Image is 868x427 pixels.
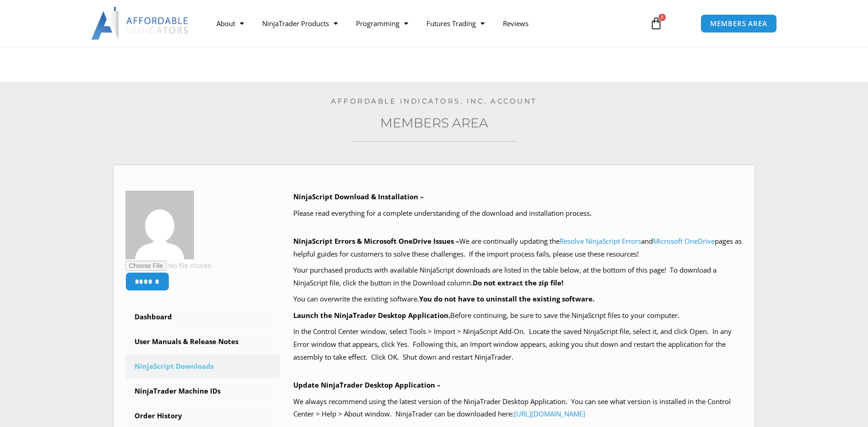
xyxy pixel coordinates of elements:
b: NinjaScript Download & Installation – [293,192,424,201]
p: We always recommend using the latest version of the NinjaTrader Desktop Application. You can see ... [293,395,743,421]
p: We are continually updating the and pages as helpful guides for customers to solve these challeng... [293,235,743,261]
a: User Manuals & Release Notes [125,330,280,354]
img: LogoAI | Affordable Indicators – NinjaTrader [91,7,189,40]
a: [URL][DOMAIN_NAME] [514,409,585,418]
a: Resolve NinjaScript Errors [560,236,641,246]
a: Futures Trading [417,13,494,34]
a: NinjaTrader Products [253,13,347,34]
nav: Menu [207,13,639,34]
p: You can overwrite the existing software. [293,293,743,306]
a: Affordable Indicators, Inc. Account [331,97,537,105]
a: Microsoft OneDrive [653,236,715,246]
p: Your purchased products with available NinjaScript downloads are listed in the table below, at th... [293,264,743,290]
b: NinjaScript Errors & Microsoft OneDrive Issues – [293,236,459,246]
b: You do not have to uninstall the existing software. [419,294,594,303]
span: 0 [658,14,666,21]
a: MEMBERS AREA [701,14,777,33]
img: 84adfa5f22bfd24465d130157fdb390bdb77ef40d44dd4234900401a6a33fd26 [125,191,194,259]
a: About [207,13,253,34]
a: Programming [347,13,417,34]
iframe: Intercom live chat [837,396,859,418]
a: NinjaScript Downloads [125,355,280,378]
a: Dashboard [125,305,280,329]
a: NinjaTrader Machine IDs [125,379,280,403]
p: In the Control Center window, select Tools > Import > NinjaScript Add-On. Locate the saved NinjaS... [293,325,743,364]
p: Please read everything for a complete understanding of the download and installation process. [293,207,743,220]
a: Reviews [494,13,538,34]
p: Before continuing, be sure to save the NinjaScript files to your computer. [293,309,743,322]
a: 0 [636,10,676,37]
b: Do not extract the zip file! [473,278,563,287]
span: MEMBERS AREA [710,20,767,27]
b: Update NinjaTrader Desktop Application – [293,380,441,389]
b: Launch the NinjaTrader Desktop Application. [293,311,450,320]
a: Members Area [380,115,488,131]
